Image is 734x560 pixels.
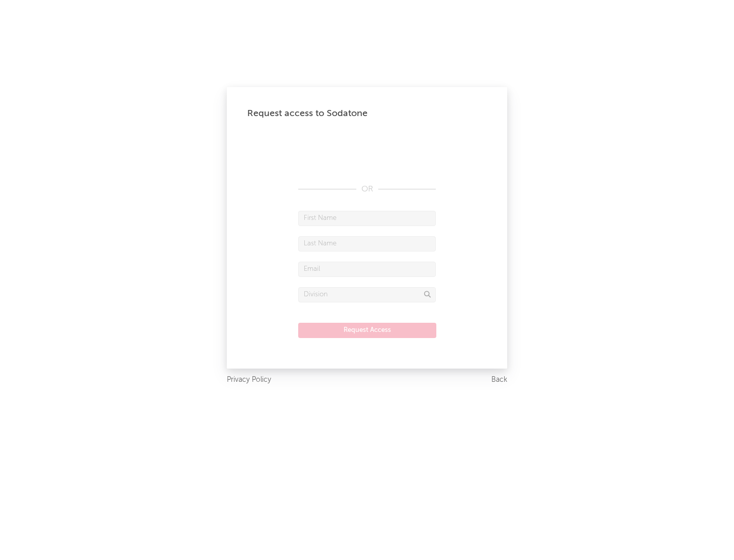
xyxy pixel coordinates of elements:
a: Privacy Policy [227,374,271,386]
input: First Name [298,211,436,226]
div: OR [298,183,436,195]
input: Last Name [298,236,436,251]
input: Email [298,262,436,277]
div: Request access to Sodatone [247,107,487,120]
a: Back [491,374,507,386]
input: Division [298,287,436,302]
button: Request Access [298,323,436,338]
